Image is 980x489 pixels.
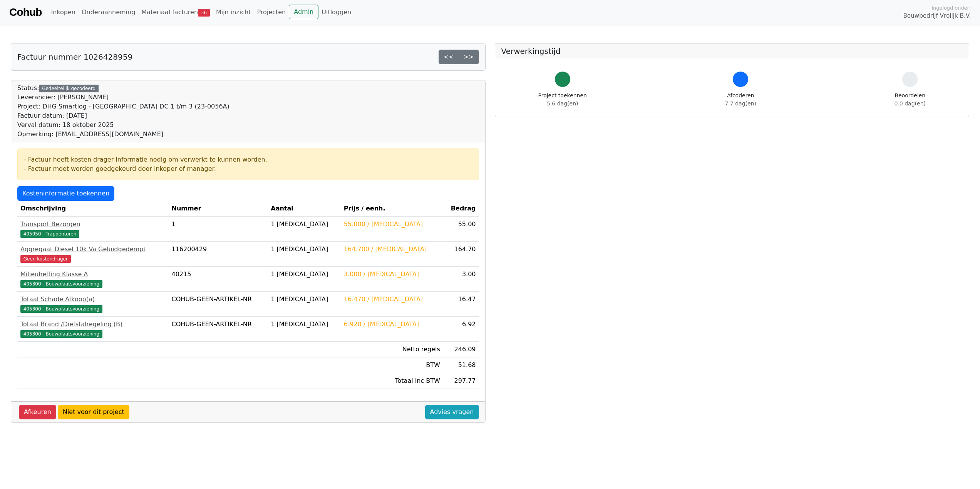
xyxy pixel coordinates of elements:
span: 36 [198,9,210,17]
div: Aggregaat Diesel 10k Va Geluidgedempt [20,245,165,254]
a: Aggregaat Diesel 10k Va GeluidgedemptGeen kostendrager [20,245,165,263]
td: 116200429 [168,242,268,267]
td: BTW [341,357,443,373]
span: 405300 - Bouwplaatsvoorziening [20,305,102,313]
th: Omschrijving [17,201,168,217]
a: >> [459,50,479,64]
span: 5.6 dag(en) [547,100,578,107]
div: Verval datum: 18 oktober 2025 [17,120,230,130]
div: 1 [MEDICAL_DATA] [271,220,338,229]
div: Beoordelen [895,92,926,108]
div: Milieuheffing Klasse A [20,270,165,279]
td: 297.77 [443,373,479,389]
h5: Factuur nummer 1026428959 [17,52,132,62]
span: Geen kostendrager [20,255,71,263]
td: 51.68 [443,357,479,373]
td: 3.00 [443,267,479,292]
td: 246.09 [443,342,479,357]
div: Transport Bezorgen [20,220,165,229]
div: Afcoderen [725,92,756,108]
div: 3.000 / [MEDICAL_DATA] [344,270,440,279]
div: Totaal Brand /Diefstalregeling (B) [20,320,165,329]
div: - Factuur heeft kosten drager informatie nodig om verwerkt te kunnen worden. [24,155,472,164]
div: Project: DHG Smartlog - [GEOGRAPHIC_DATA] DC 1 t/m 3 (23-0056A) [17,102,230,111]
td: Netto regels [341,342,443,357]
td: COHUB-GEEN-ARTIKEL-NR [168,317,268,342]
td: 40215 [168,267,268,292]
td: Totaal inc BTW [341,373,443,389]
a: Admin [289,5,318,19]
td: COHUB-GEEN-ARTIKEL-NR [168,292,268,317]
a: Milieuheffing Klasse A405300 - Bouwplaatsvoorziening [20,270,165,288]
td: 1 [168,217,268,242]
div: 1 [MEDICAL_DATA] [271,295,338,304]
div: 16.470 / [MEDICAL_DATA] [344,295,440,304]
a: Cohub [9,3,42,22]
a: << [439,50,459,64]
td: 16.47 [443,292,479,317]
span: 0.0 dag(en) [895,100,926,107]
th: Prijs / eenh. [341,201,443,217]
div: 1 [MEDICAL_DATA] [271,245,338,254]
span: 405300 - Bouwplaatsvoorziening [20,330,102,338]
span: 7.7 dag(en) [725,100,756,107]
div: Gedeeltelijk gecodeerd [39,85,99,92]
span: 405950 - Trappentoren [20,230,79,238]
td: 55.00 [443,217,479,242]
td: 164.70 [443,242,479,267]
a: Totaal Schade Afkoop(a)405300 - Bouwplaatsvoorziening [20,295,165,313]
div: - Factuur moet worden goedgekeurd door inkoper of manager. [24,164,472,174]
div: 6.920 / [MEDICAL_DATA] [344,320,440,329]
a: Onderaanneming [79,5,138,20]
a: Transport Bezorgen405950 - Trappentoren [20,220,165,238]
span: 405300 - Bouwplaatsvoorziening [20,280,102,288]
span: Ingelogd onder: [931,4,971,12]
th: Bedrag [443,201,479,217]
a: Kosteninformatie toekennen [17,186,114,201]
div: Leverancier: [PERSON_NAME] [17,93,230,102]
th: Nummer [168,201,268,217]
a: Advies vragen [425,405,479,419]
a: Uitloggen [318,5,354,20]
div: 1 [MEDICAL_DATA] [271,270,338,279]
th: Aantal [268,201,341,217]
div: Factuur datum: [DATE] [17,111,230,120]
div: 1 [MEDICAL_DATA] [271,320,338,329]
div: 164.700 / [MEDICAL_DATA] [344,245,440,254]
div: 55.000 / [MEDICAL_DATA] [344,220,440,229]
a: Inkopen [48,5,78,20]
div: Project toekennen [538,92,587,108]
div: Totaal Schade Afkoop(a) [20,295,165,304]
h5: Verwerkingstijd [501,47,963,56]
span: Bouwbedrijf Vrolijk B.V. [903,12,971,20]
a: Totaal Brand /Diefstalregeling (B)405300 - Bouwplaatsvoorziening [20,320,165,338]
a: Projecten [254,5,289,20]
a: Materiaal facturen36 [138,5,213,20]
a: Mijn inzicht [213,5,254,20]
a: Afkeuren [19,405,56,419]
div: Opmerking: [EMAIL_ADDRESS][DOMAIN_NAME] [17,130,230,139]
a: Niet voor dit project [58,405,129,419]
div: Status: [17,83,230,139]
td: 6.92 [443,317,479,342]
